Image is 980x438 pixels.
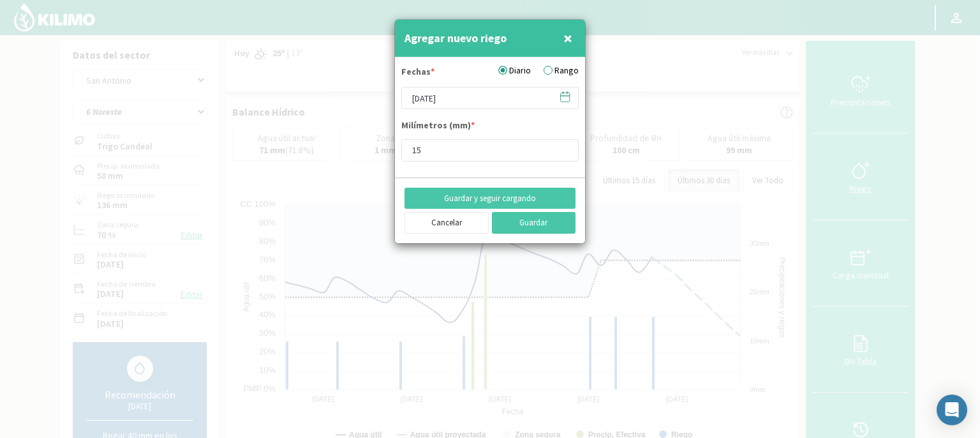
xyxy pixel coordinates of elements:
[401,65,434,82] label: Fechas
[405,29,507,47] h4: Agregar nuevo riego
[405,212,489,234] button: Cancelar
[405,188,575,209] button: Guardar y seguir cargando
[401,119,475,135] label: Milímetros (mm)
[560,26,575,51] button: Close
[544,64,579,77] label: Rango
[937,395,967,425] div: Open Intercom Messenger
[498,64,531,77] label: Diario
[492,212,576,234] button: Guardar
[563,27,572,49] span: ×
